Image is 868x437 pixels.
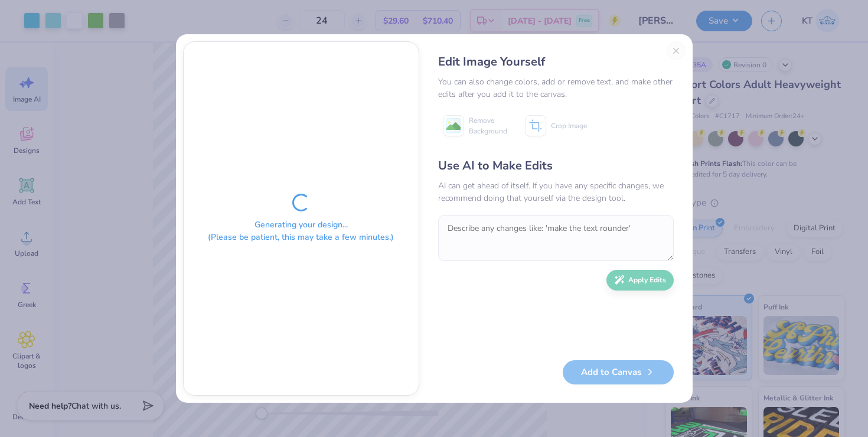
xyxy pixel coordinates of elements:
[208,218,394,243] div: Generating your design... (Please be patient, this may take a few minutes.)
[438,53,674,71] div: Edit Image Yourself
[438,76,674,100] div: You can also change colors, add or remove text, and make other edits after you add it to the canvas.
[438,180,674,204] div: AI can get ahead of itself. If you have any specific changes, we recommend doing that yourself vi...
[469,115,507,136] span: Remove Background
[520,111,594,141] button: Crop Image
[551,120,587,131] span: Crop Image
[438,157,674,175] div: Use AI to Make Edits
[438,111,512,141] button: Remove Background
